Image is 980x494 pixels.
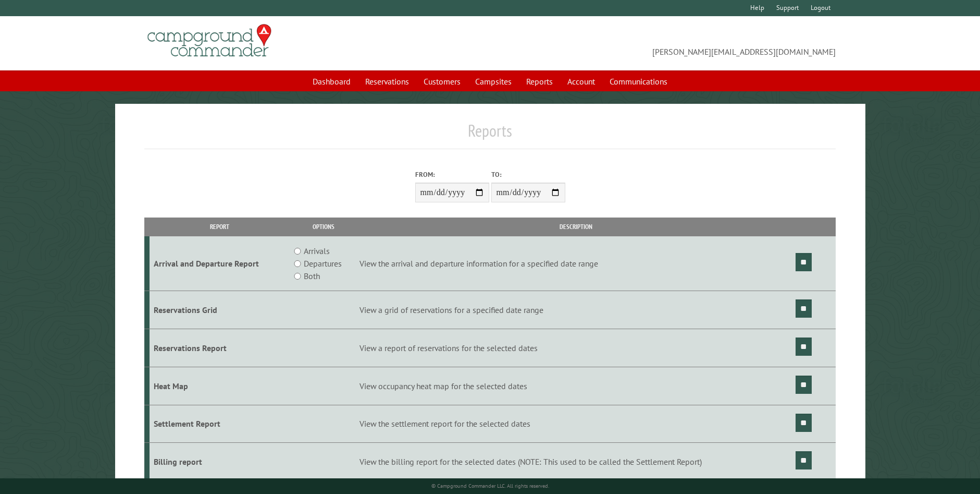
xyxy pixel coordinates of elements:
[290,218,358,236] th: Options
[469,71,518,91] a: Campsites
[603,71,674,91] a: Communications
[358,291,795,329] td: View a grid of reservations for a specified date range
[150,405,290,443] td: Settlement Report
[520,71,559,91] a: Reports
[358,443,795,481] td: View the billing report for the selected dates (NOTE: This used to be called the Settlement Report)
[144,20,275,61] img: Campground Commander
[490,29,836,58] span: [PERSON_NAME][EMAIL_ADDRESS][DOMAIN_NAME]
[358,218,795,236] th: Description
[358,236,795,291] td: View the arrival and departure information for a specified date range
[358,367,795,405] td: View occupancy heat map for the selected dates
[150,218,290,236] th: Report
[150,291,290,329] td: Reservations Grid
[415,170,489,179] label: From:
[359,71,415,91] a: Reservations
[491,170,565,179] label: To:
[431,483,549,489] small: © Campground Commander LLC. All rights reserved.
[150,443,290,481] td: Billing report
[306,71,357,91] a: Dashboard
[358,329,795,367] td: View a report of reservations for the selected dates
[144,121,836,149] h1: Reports
[150,236,290,291] td: Arrival and Departure Report
[561,71,601,91] a: Account
[304,257,342,270] label: Departures
[417,71,467,91] a: Customers
[358,405,795,443] td: View the settlement report for the selected dates
[304,270,320,282] label: Both
[150,329,290,367] td: Reservations Report
[150,367,290,405] td: Heat Map
[304,245,330,257] label: Arrivals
